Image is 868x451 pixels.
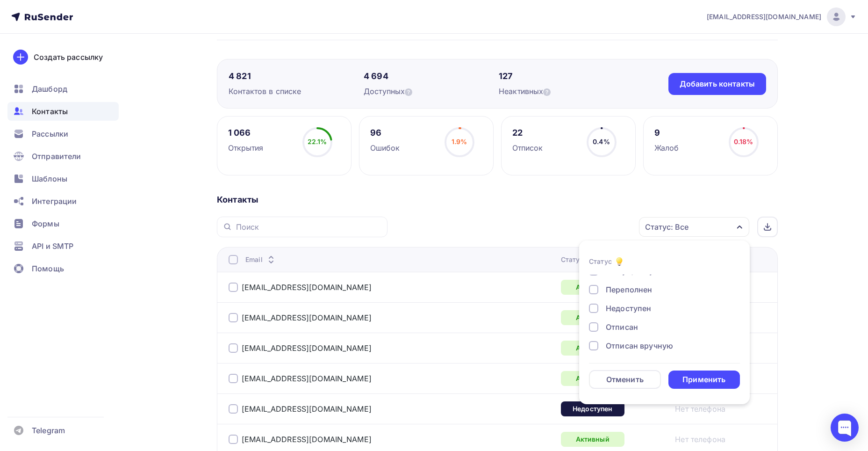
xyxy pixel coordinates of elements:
[32,173,67,184] span: Шаблоны
[32,196,77,207] span: Интеграции
[228,142,264,153] div: Открытия
[452,138,467,145] span: 1.9%
[32,240,73,252] span: API и SMTP
[245,255,277,264] div: Email
[682,374,725,385] div: Применить
[707,7,857,26] a: [EMAIL_ADDRESS][DOMAIN_NAME]
[7,147,119,166] a: Отправители
[32,151,81,162] span: Отправители
[7,169,119,188] a: Шаблоны
[606,284,652,295] div: Переполнен
[645,221,689,233] div: Статус: Все
[561,255,598,264] div: Статус
[561,280,624,295] div: Активный
[34,51,103,63] div: Создать рассылку
[499,86,634,97] div: Неактивных
[606,321,638,333] div: Отписан
[734,138,753,145] span: 0.18%
[32,83,67,95] span: Дашборд
[579,240,750,404] ul: Статус: Все
[228,127,264,138] div: 1 066
[606,340,673,351] div: Отписан вручную
[561,401,624,416] div: Недоступен
[229,71,364,82] div: 4 821
[32,425,65,436] span: Telegram
[7,80,119,98] a: Дашборд
[242,404,372,414] a: [EMAIL_ADDRESS][DOMAIN_NAME]
[561,371,624,386] div: Активный
[606,303,651,314] div: Недоступен
[512,142,543,153] div: Отписок
[308,138,327,145] span: 22.1%
[229,86,364,97] div: Контактов в списке
[32,128,68,139] span: Рассылки
[370,142,400,153] div: Ошибок
[242,374,372,383] a: [EMAIL_ADDRESS][DOMAIN_NAME]
[7,124,119,143] a: Рассылки
[512,127,543,138] div: 22
[606,374,644,385] div: Отменить
[654,142,679,153] div: Жалоб
[680,79,755,89] div: Добавить контакты
[675,434,725,445] a: Нет телефона
[593,138,610,145] span: 0.4%
[242,313,372,322] a: [EMAIL_ADDRESS][DOMAIN_NAME]
[32,106,68,117] span: Контакты
[499,71,634,82] div: 127
[589,257,612,266] div: Статус
[561,432,624,447] div: Активный
[364,71,499,82] div: 4 694
[654,127,679,138] div: 9
[242,435,372,444] a: [EMAIL_ADDRESS][DOMAIN_NAME]
[7,102,119,121] a: Контакты
[7,214,119,233] a: Формы
[32,263,64,274] span: Помощь
[236,222,382,232] input: Поиск
[217,194,778,205] div: Контакты
[364,86,499,97] div: Доступных
[370,127,400,138] div: 96
[675,403,725,415] a: Нет телефона
[561,310,624,325] div: Активный
[242,343,372,353] a: [EMAIL_ADDRESS][DOMAIN_NAME]
[707,12,821,22] span: [EMAIL_ADDRESS][DOMAIN_NAME]
[32,218,59,229] span: Формы
[561,341,624,356] div: Активный
[638,217,750,237] button: Статус: Все
[242,283,372,292] a: [EMAIL_ADDRESS][DOMAIN_NAME]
